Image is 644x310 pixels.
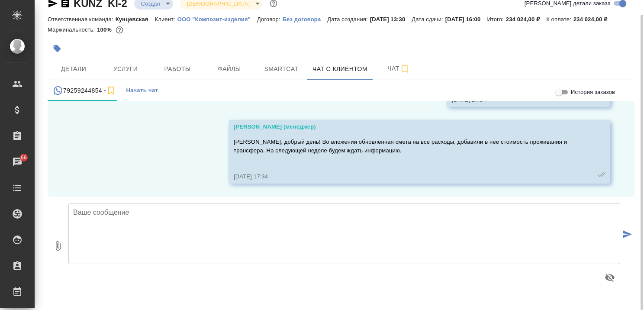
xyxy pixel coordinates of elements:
p: Ответственная команда: [48,16,116,23]
svg: Подписаться [399,64,410,74]
span: Smartcat [261,64,302,74]
button: 0.00 RUB; [114,24,125,36]
button: Начать чат [122,80,162,101]
p: Без договора [283,16,328,23]
div: [DATE] 17:34 [234,172,580,181]
p: Маржинальность: [48,26,97,33]
span: Начать чат [126,86,158,96]
p: [DATE] 13:30 [370,16,412,23]
p: Кунцевская [116,16,155,23]
a: Без договора [283,15,328,23]
div: simple tabs example [48,80,634,101]
p: Итого: [487,16,506,23]
span: Файлы [209,64,250,74]
a: ООО "Композит-изделия" [177,15,257,23]
span: История заказов [571,88,615,97]
a: 66 [2,151,32,173]
p: Дата создания: [327,16,370,23]
span: Детали [53,64,94,74]
p: К оплате: [546,16,573,23]
span: Чат [378,63,419,74]
p: 234 024,00 ₽ [506,16,546,23]
button: Добавить тэг [48,39,67,58]
span: Чат с клиентом [312,64,367,74]
p: Дата сдачи: [412,16,445,23]
span: 66 [16,153,32,162]
div: [PERSON_NAME] (менеджер) [234,123,580,131]
p: [PERSON_NAME], добрый день! Во вложении обновленная смета на все расходы, добавили в нее стоимост... [234,138,580,155]
p: Клиент: [155,16,177,23]
p: Договор: [257,16,283,23]
p: 234 024,00 ₽ [573,16,614,23]
button: Предпросмотр [599,267,620,288]
p: [DATE] 16:00 [445,16,487,23]
p: 100% [97,26,114,33]
p: ООО "Композит-изделия" [177,16,257,23]
span: Услуги [105,64,146,74]
div: 79259244854 (Дарья) - (undefined) [53,85,116,96]
svg: Подписаться [106,85,116,96]
span: Работы [157,64,198,74]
